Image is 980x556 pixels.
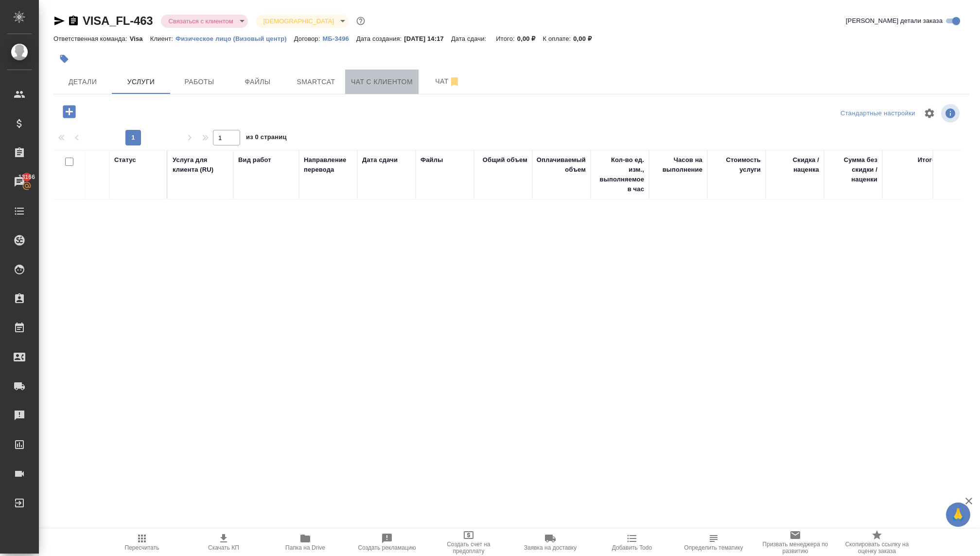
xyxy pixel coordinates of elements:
button: Пересчитать [101,529,183,556]
p: Итого: [496,35,517,42]
div: Оплачиваемый объем [537,155,586,175]
span: Файлы [234,76,281,88]
a: VISA_FL-463 [83,14,153,27]
button: Добавить услугу [56,102,83,122]
p: Дата создания: [356,35,404,42]
p: Ответственная команда: [53,35,130,42]
button: Папка на Drive [264,529,346,556]
div: Общий объем [483,155,527,165]
p: Клиент: [150,35,175,42]
span: Детали [59,76,106,88]
button: Скопировать ссылку для ЯМессенджера [53,15,65,27]
button: Призвать менеджера по развитию [754,529,836,556]
button: Скопировать ссылку [68,15,79,27]
span: Создать рекламацию [358,544,416,551]
span: Скопировать ссылку на оценку заказа [842,541,912,555]
span: Создать счет на предоплату [434,541,504,555]
p: Visa [130,35,150,42]
div: Итого [918,155,936,165]
button: Скопировать ссылку на оценку заказа [836,529,918,556]
button: Связаться с клиентом [166,17,236,25]
div: Кол-во ед. изм., выполняемое в час [595,155,644,194]
span: Работы [176,76,223,88]
button: [DEMOGRAPHIC_DATA] [261,17,337,25]
a: 13166 [2,170,36,194]
a: МБ-3496 [322,34,356,42]
div: split button [838,106,918,121]
span: [PERSON_NAME] детали заказа [846,16,943,26]
div: Связаться с клиентом [161,15,248,28]
p: Дата сдачи: [451,35,489,42]
span: Заявка на доставку [524,544,577,551]
p: Договор: [294,35,323,42]
button: Скачать КП [183,529,264,556]
div: Статус [114,155,136,165]
span: Пересчитать [125,544,159,551]
span: Посмотреть информацию [941,104,962,123]
span: Настроить таблицу [918,102,941,125]
span: 13166 [13,172,41,182]
span: Призвать менеджера по развитию [760,541,830,555]
button: Создать рекламацию [346,529,428,556]
p: К оплате: [543,35,574,42]
svg: Отписаться [449,76,460,88]
button: Заявка на доставку [509,529,591,556]
span: Добавить Todo [612,544,652,551]
button: Создать счет на предоплату [428,529,509,556]
span: 🙏 [950,504,966,525]
div: Стоимость услуги [712,155,761,175]
p: 0,00 ₽ [573,35,599,42]
div: Связаться с клиентом [256,15,349,28]
button: Добавить Todo [591,529,673,556]
p: [DATE] 14:17 [404,35,451,42]
span: Скачать КП [208,544,239,551]
div: Вид работ [238,155,271,165]
span: Smartcat [293,76,339,88]
div: Дата сдачи [362,155,398,165]
span: Чат [424,75,471,88]
div: Направление перевода [304,155,352,175]
span: Чат с клиентом [351,76,413,88]
span: Услуги [118,76,164,88]
button: Определить тематику [673,529,754,556]
button: Доп статусы указывают на важность/срочность заказа [354,15,367,27]
button: 🙏 [946,502,970,527]
p: МБ-3496 [322,35,356,42]
p: 0,00 ₽ [517,35,543,42]
div: Файлы [420,155,443,165]
div: Часов на выполнение [654,155,702,175]
span: Папка на Drive [285,544,325,551]
p: Физическое лицо (Визовый центр) [175,35,294,42]
a: Физическое лицо (Визовый центр) [175,34,294,42]
div: Сумма без скидки / наценки [829,155,877,184]
span: Определить тематику [684,544,743,551]
button: Добавить тэг [53,48,75,70]
div: Скидка / наценка [770,155,819,175]
div: Услуга для клиента (RU) [173,155,228,175]
span: из 0 страниц [246,131,287,145]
